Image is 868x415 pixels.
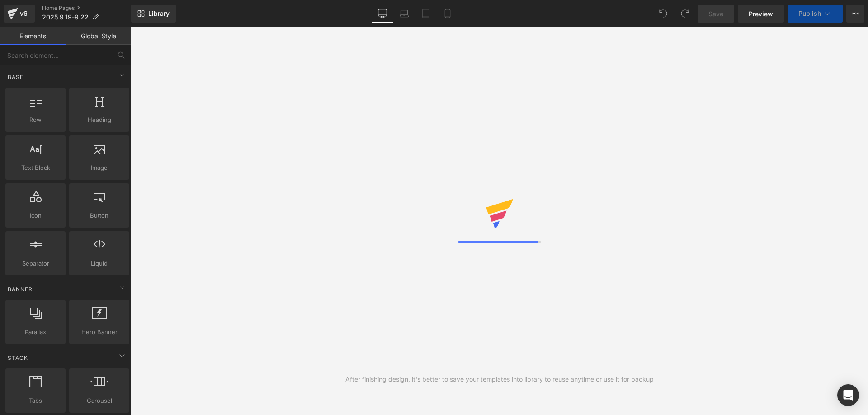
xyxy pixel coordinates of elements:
a: New Library [131,5,176,23]
a: Home Pages [42,5,131,12]
span: Base [7,73,24,81]
span: Carousel [72,396,127,406]
a: Tablet [415,5,437,23]
button: Publish [788,5,843,23]
a: Mobile [437,5,458,23]
span: Tabs [8,396,63,406]
span: Text Block [8,163,63,173]
span: Preview [749,9,773,19]
button: More [846,5,864,23]
span: Banner [7,285,33,294]
span: Separator [8,259,63,268]
span: Image [72,163,127,173]
span: Liquid [72,259,127,268]
span: Parallax [8,327,63,337]
span: Row [8,115,63,125]
span: Publish [798,10,821,17]
span: Icon [8,211,63,220]
a: Preview [738,5,784,23]
div: v6 [18,8,29,19]
a: v6 [4,5,35,23]
div: Open Intercom Messenger [837,384,859,406]
span: Save [708,9,723,19]
span: Heading [72,115,127,125]
span: Stack [7,354,29,362]
span: Hero Banner [72,327,127,337]
a: Desktop [372,5,393,23]
button: Undo [654,5,672,23]
a: Global Style [66,27,131,45]
span: Library [148,9,170,18]
div: After finishing design, it's better to save your templates into library to reuse anytime or use i... [345,374,654,384]
button: Redo [676,5,694,23]
span: 2025.9.19-9.22 [42,14,89,21]
span: Button [72,211,127,220]
a: Laptop [393,5,415,23]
